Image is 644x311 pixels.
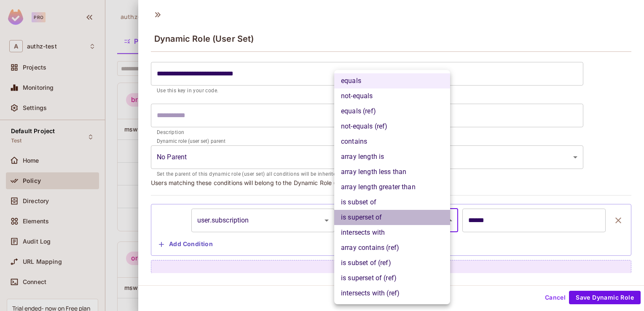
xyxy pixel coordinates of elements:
li: is subset of [334,195,450,210]
li: is superset of (ref) [334,271,450,286]
li: is subset of (ref) [334,255,450,271]
li: array contains (ref) [334,240,450,255]
li: intersects with (ref) [334,286,450,301]
li: not-equals (ref) [334,119,450,134]
li: contains [334,134,450,149]
li: equals (ref) [334,104,450,119]
li: is superset of [334,210,450,225]
li: array length greater than [334,180,450,195]
li: array length less than [334,164,450,180]
li: intersects with [334,225,450,240]
li: not-equals [334,88,450,104]
li: equals [334,73,450,88]
li: array length is [334,149,450,164]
